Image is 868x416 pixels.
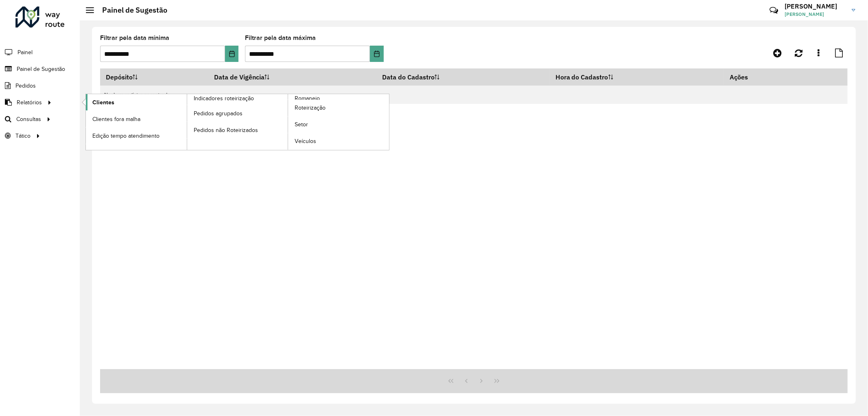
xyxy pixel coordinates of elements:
[765,2,783,19] a: Contato Rápido
[16,115,41,123] span: Consultas
[194,126,258,134] span: Pedidos não Roteirizados
[92,132,160,140] span: Edição tempo atendimento
[187,94,389,150] a: Romaneio
[208,68,376,86] th: Data de Vigência
[295,137,316,145] span: Veículos
[225,46,239,62] button: Choose Date
[288,117,389,133] a: Setor
[295,103,326,112] span: Roteirização
[724,68,773,86] th: Ações
[100,68,208,86] th: Depósito
[187,122,288,138] a: Pedidos não Roteirizados
[92,115,140,123] span: Clientes fora malha
[86,111,187,127] a: Clientes fora malha
[100,33,169,43] label: Filtrar pela data mínima
[370,46,384,62] button: Choose Date
[17,98,42,107] span: Relatórios
[86,128,187,144] a: Edição tempo atendimento
[94,6,167,15] h2: Painel de Sugestão
[288,100,389,116] a: Roteirização
[295,120,308,129] span: Setor
[86,94,187,110] a: Clientes
[194,109,243,118] span: Pedidos agrupados
[17,48,33,57] span: Painel
[92,98,114,107] span: Clientes
[785,11,846,18] span: [PERSON_NAME]
[245,33,316,43] label: Filtrar pela data máxima
[86,94,288,150] a: Indicadores roteirização
[376,68,550,86] th: Data do Cadastro
[187,105,288,121] a: Pedidos agrupados
[785,2,846,10] h3: [PERSON_NAME]
[100,86,848,104] td: Nenhum registro encontrado
[288,133,389,150] a: Veículos
[194,94,254,103] span: Indicadores roteirização
[17,65,65,73] span: Painel de Sugestão
[15,132,31,140] span: Tático
[295,94,320,103] span: Romaneio
[15,81,36,90] span: Pedidos
[550,68,724,86] th: Hora do Cadastro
